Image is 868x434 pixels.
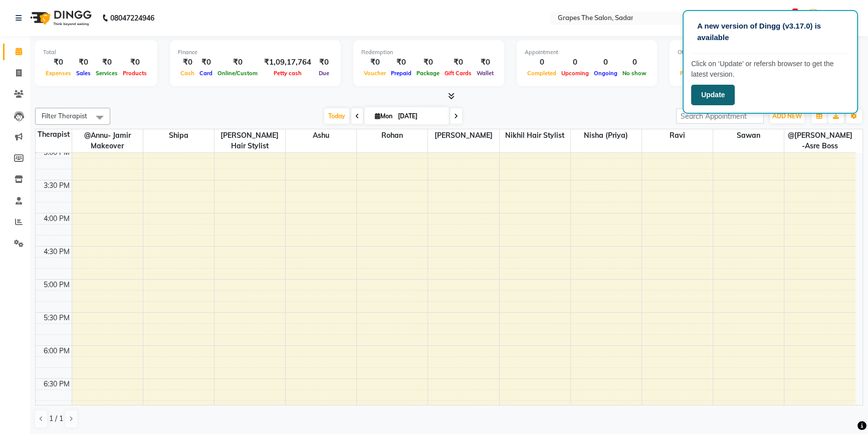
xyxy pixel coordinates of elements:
[500,129,570,142] span: Nikhil Hair stylist
[678,57,709,68] div: ₹0
[72,129,143,152] span: @Annu- jamir makeover
[120,70,149,77] span: Products
[36,129,72,140] div: Therapist
[110,4,154,32] b: 08047224946
[260,57,315,68] div: ₹1,09,17,764
[357,129,427,142] span: rohan
[178,70,197,77] span: Cash
[591,70,620,77] span: Ongoing
[178,48,333,57] div: Finance
[784,129,855,152] span: @[PERSON_NAME]-Asre Boss
[93,57,120,68] div: ₹0
[442,70,474,77] span: Gift Cards
[372,112,395,120] span: Mon
[74,70,93,77] span: Sales
[271,70,304,77] span: Petty cash
[214,129,285,152] span: [PERSON_NAME] hair stylist
[642,129,713,142] span: ravi
[143,129,214,142] span: shipa
[74,57,93,68] div: ₹0
[43,70,74,77] span: Expenses
[215,57,260,68] div: ₹0
[42,147,72,158] div: 3:00 PM
[474,70,496,77] span: Wallet
[414,70,442,77] span: Package
[361,57,388,68] div: ₹0
[559,57,591,68] div: 0
[678,48,840,57] div: Other sales
[772,112,802,120] span: ADD NEW
[697,21,843,43] p: A new version of Dingg (v3.17.0) is available
[42,180,72,191] div: 3:30 PM
[42,346,72,356] div: 6:00 PM
[178,57,197,68] div: ₹0
[316,70,332,77] span: Due
[804,9,822,27] img: Admin
[428,129,499,142] span: [PERSON_NAME]
[395,109,445,124] input: 2025-09-01
[414,57,442,68] div: ₹0
[525,57,559,68] div: 0
[792,9,798,16] span: 9
[525,70,559,77] span: Completed
[324,108,349,124] span: Today
[676,108,764,124] input: Search Appointment
[525,48,649,57] div: Appointment
[620,57,649,68] div: 0
[42,112,87,120] span: Filter Therapist
[43,48,149,57] div: Total
[388,57,414,68] div: ₹0
[559,70,591,77] span: Upcoming
[691,59,849,80] p: Click on ‘Update’ or refersh browser to get the latest version.
[770,109,804,123] button: ADD NEW
[42,313,72,323] div: 5:30 PM
[49,413,63,424] span: 1 / 1
[197,70,215,77] span: Card
[197,57,215,68] div: ₹0
[215,70,260,77] span: Online/Custom
[42,280,72,290] div: 5:00 PM
[42,213,72,224] div: 4:00 PM
[691,85,735,105] button: Update
[678,70,709,77] span: Packages
[42,379,72,389] div: 6:30 PM
[571,129,641,142] span: nisha (priya)
[93,70,120,77] span: Services
[388,70,414,77] span: Prepaid
[42,247,72,257] div: 4:30 PM
[120,57,149,68] div: ₹0
[591,57,620,68] div: 0
[474,57,496,68] div: ₹0
[26,4,94,32] img: logo
[286,129,356,142] span: ashu
[620,70,649,77] span: No show
[315,57,333,68] div: ₹0
[713,129,784,142] span: sawan
[442,57,474,68] div: ₹0
[361,70,388,77] span: Voucher
[43,57,74,68] div: ₹0
[361,48,496,57] div: Redemption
